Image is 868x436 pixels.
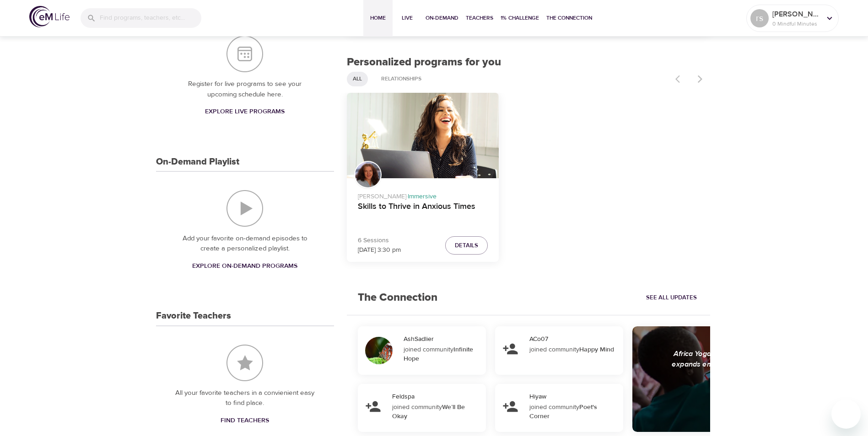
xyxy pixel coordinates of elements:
strong: Infinite Hope [404,346,473,363]
div: joined community [392,403,480,421]
span: Live [396,13,418,23]
span: On-Demand [426,13,458,23]
button: Details [445,236,488,255]
span: 1% Challenge [501,13,539,23]
div: rs [750,9,769,27]
p: Add your favorite on-demand episodes to create a personalized playlist. [174,234,316,254]
img: logo [29,6,70,27]
div: joined community [529,345,617,354]
span: Details [455,240,478,251]
div: joined community [404,345,480,363]
div: Feldspa [392,392,482,401]
span: Find Teachers [221,415,269,426]
span: Teachers [466,13,493,23]
p: Register for live programs to see your upcoming schedule here. [174,79,316,100]
span: Explore Live Programs [205,106,285,117]
a: See All Updates [644,291,699,305]
span: Immersive [408,192,437,201]
p: 6 Sessions [358,236,401,245]
span: The Connection [546,13,592,23]
div: AshSadlier [404,335,482,344]
p: [PERSON_NAME] · [358,188,488,202]
h2: Personalized programs for you [347,56,711,69]
span: Home [367,13,389,23]
a: Explore On-Demand Programs [189,258,301,275]
p: 0 Mindful Minutes [772,20,821,28]
span: See All Updates [646,292,697,303]
div: Hiyaw [529,392,620,401]
button: Skills to Thrive in Anxious Times [347,93,499,178]
a: Explore Live Programs [201,103,288,120]
iframe: Button to launch messaging window [831,399,861,429]
a: Find Teachers [217,412,273,429]
span: Relationships [376,75,427,83]
p: [DATE] 3:30 pm [358,245,401,255]
div: ACo07 [529,335,620,344]
div: joined community [529,403,617,421]
p: [PERSON_NAME] [772,9,821,20]
p: All your favorite teachers in a convienient easy to find place. [174,388,316,409]
strong: We’ll Be Okay [392,403,465,420]
img: On-Demand Playlist [226,190,263,227]
span: All [347,75,367,83]
img: Your Live Schedule [226,36,263,72]
h3: On-Demand Playlist [156,157,239,167]
h3: Favorite Teachers [156,311,231,321]
h4: Skills to Thrive in Anxious Times [358,202,488,223]
div: Relationships [375,72,427,86]
div: Africa Yoga Project educates, empowers, elevates and expands employability for [DEMOGRAPHIC_DATA]... [665,349,865,380]
img: Favorite Teachers [226,345,263,381]
div: All [347,72,368,86]
strong: Happy Mind [579,346,614,354]
span: Explore On-Demand Programs [192,261,297,272]
strong: Poet's Corner [529,403,597,420]
input: Find programs, teachers, etc... [100,8,201,28]
h2: The Connection [347,280,448,315]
